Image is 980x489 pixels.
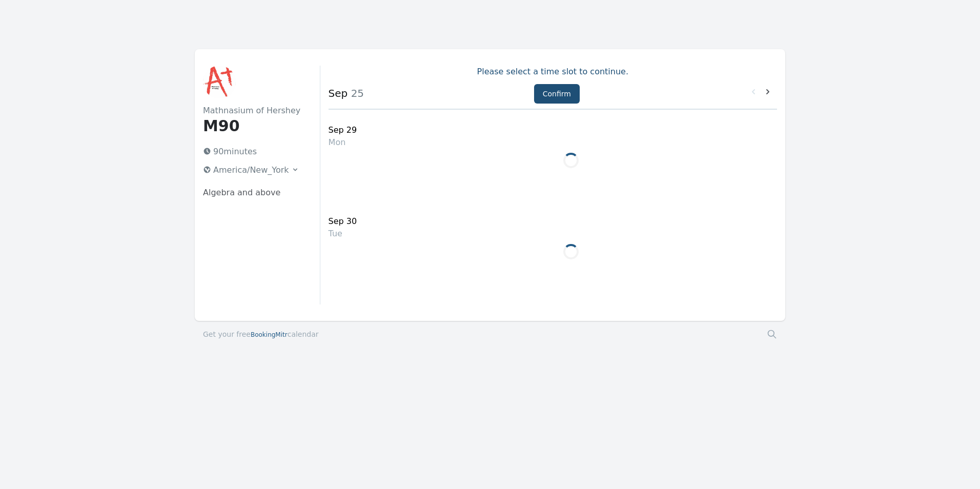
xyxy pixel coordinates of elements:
button: Confirm [534,84,580,104]
div: Sep 29 [329,124,357,136]
img: Mathnasium of Hershey [203,66,236,98]
h2: Mathnasium of Hershey [203,105,303,117]
button: America/New_York [199,162,303,178]
span: BookingMitr [251,331,288,338]
p: 90 minutes [199,144,303,160]
span: 25 [348,87,364,99]
div: Mon [329,136,357,149]
div: Sep 30 [329,215,357,228]
p: Please select a time slot to continue. [329,66,777,78]
a: Get your freeBookingMitrcalendar [203,329,319,339]
strong: Sep [329,87,348,99]
p: Algebra and above [203,187,303,199]
div: Tue [329,228,357,240]
h1: M90 [203,117,303,135]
